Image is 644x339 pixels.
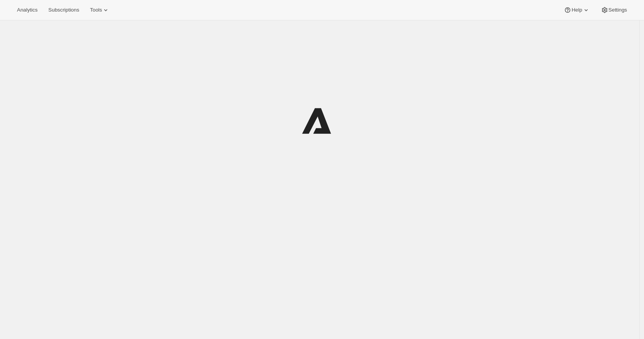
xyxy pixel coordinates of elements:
button: Settings [596,5,632,15]
button: Analytics [12,5,42,15]
button: Subscriptions [44,5,84,15]
button: Tools [85,5,114,15]
span: Help [571,7,582,13]
span: Settings [609,7,627,13]
span: Analytics [17,7,37,13]
span: Tools [90,7,102,13]
button: Help [559,5,594,15]
span: Subscriptions [48,7,79,13]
